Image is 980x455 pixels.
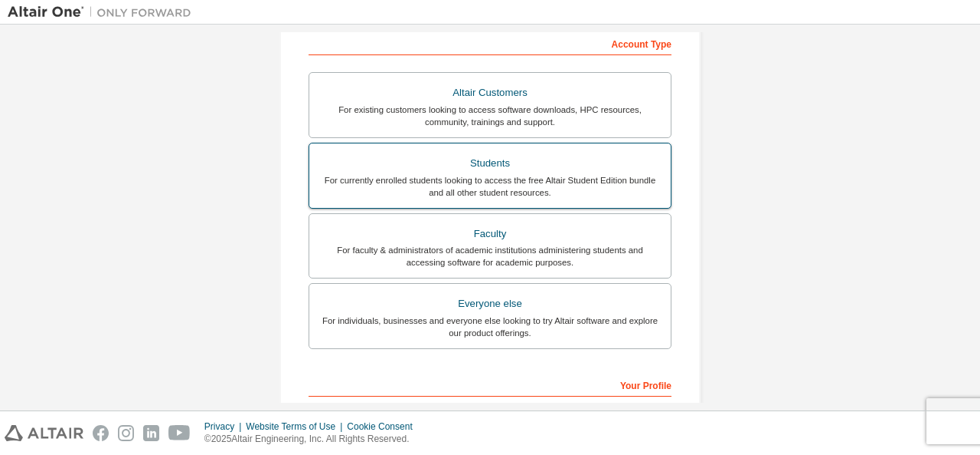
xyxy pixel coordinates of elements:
[318,293,661,315] div: Everyone else
[318,174,661,199] div: For currently enrolled students looking to access the free Altair Student Edition bundle and all ...
[347,420,421,433] div: Cookie Consent
[168,425,191,441] img: youtube.svg
[309,372,671,397] div: Your Profile
[93,425,109,441] img: facebook.svg
[118,425,134,441] img: instagram.svg
[318,104,661,128] div: For existing customers looking to access software downloads, HPC resources, community, trainings ...
[246,420,347,433] div: Website Terms of Use
[318,82,661,104] div: Altair Customers
[318,223,661,245] div: Faculty
[318,315,661,339] div: For individuals, businesses and everyone else looking to try Altair software and explore our prod...
[318,153,661,174] div: Students
[143,425,159,441] img: linkedin.svg
[8,5,199,20] img: Altair One
[318,244,661,269] div: For faculty & administrators of academic institutions administering students and accessing softwa...
[204,433,422,446] p: © 2025 Altair Engineering, Inc. All Rights Reserved.
[309,31,671,55] div: Account Type
[204,420,246,433] div: Privacy
[5,425,83,441] img: altair_logo.svg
